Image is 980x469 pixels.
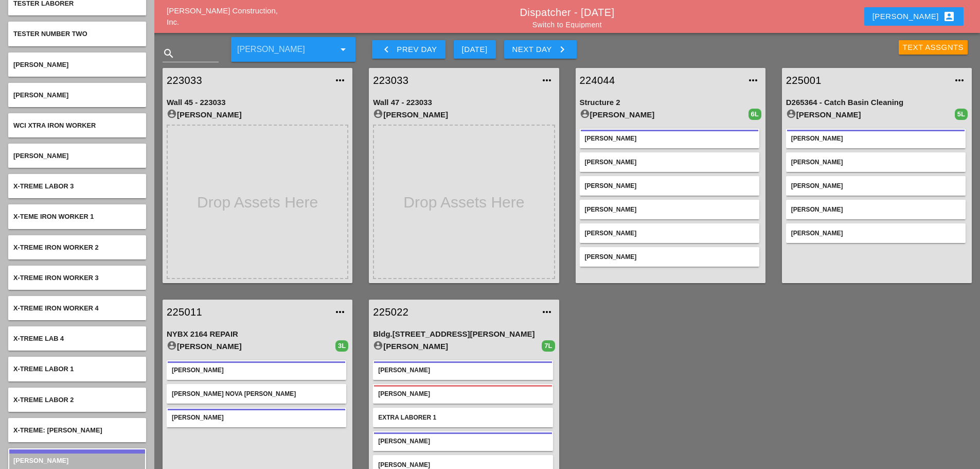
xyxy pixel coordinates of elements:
[585,229,754,238] div: [PERSON_NAME]
[334,74,346,86] i: more_horiz
[167,304,328,320] a: 225011
[556,43,568,56] i: keyboard_arrow_right
[520,7,615,18] a: Dispatcher - [DATE]
[13,274,99,282] span: X-treme Iron worker 3
[749,109,761,120] div: 6L
[786,109,955,121] div: [PERSON_NAME]
[532,21,602,29] a: Switch to Equipment
[380,43,437,56] div: Prev Day
[786,109,796,119] i: account_circle
[13,335,64,342] span: X-treme Lab 4
[454,40,496,59] button: [DATE]
[378,413,547,422] div: Extra Laborer 1
[585,252,754,262] div: [PERSON_NAME]
[585,181,754,190] div: [PERSON_NAME]
[373,109,555,121] div: [PERSON_NAME]
[373,340,542,353] div: [PERSON_NAME]
[167,109,348,121] div: [PERSON_NAME]
[13,213,94,220] span: X-teme Iron worker 1
[462,44,488,56] div: [DATE]
[373,73,534,88] a: 223033
[13,365,74,373] span: X-treme Labor 1
[541,306,553,318] i: more_horiz
[541,74,553,86] i: more_horiz
[899,40,968,55] button: Text Assgnts
[13,304,99,312] span: X-treme Iron worker 4
[512,43,568,56] div: Next Day
[167,73,328,88] a: 223033
[334,306,346,318] i: more_horiz
[167,6,278,27] a: [PERSON_NAME] Construction, Inc.
[167,340,335,353] div: [PERSON_NAME]
[378,389,547,398] div: [PERSON_NAME]
[373,304,534,320] a: 225022
[791,229,960,238] div: [PERSON_NAME]
[872,10,955,23] div: [PERSON_NAME]
[13,244,99,251] span: X-treme Iron worker 2
[580,109,749,121] div: [PERSON_NAME]
[791,205,960,214] div: [PERSON_NAME]
[747,74,759,86] i: more_horiz
[585,205,754,214] div: [PERSON_NAME]
[580,73,741,88] a: 224044
[167,109,177,119] i: account_circle
[13,457,68,464] span: [PERSON_NAME]
[373,109,383,119] i: account_circle
[372,40,445,59] button: Prev Day
[13,426,102,434] span: X-treme: [PERSON_NAME]
[13,152,68,160] span: [PERSON_NAME]
[378,437,547,446] div: [PERSON_NAME]
[373,97,555,109] div: Wall 47 - 223033
[504,40,577,59] button: Next Day
[380,43,393,56] i: keyboard_arrow_left
[172,413,341,422] div: [PERSON_NAME]
[172,389,341,398] div: [PERSON_NAME] Nova [PERSON_NAME]
[580,97,761,109] div: Structure 2
[373,340,383,351] i: account_circle
[580,109,590,119] i: account_circle
[786,73,947,88] a: 225001
[13,396,74,404] span: X-treme Labor 2
[791,181,960,190] div: [PERSON_NAME]
[953,74,966,86] i: more_horiz
[943,10,955,23] i: account_box
[13,91,68,99] span: [PERSON_NAME]
[585,134,754,143] div: [PERSON_NAME]
[13,121,96,129] span: WCI Xtra Iron worker
[163,47,175,60] i: search
[903,42,964,54] div: Text Assgnts
[786,97,968,109] div: D265364 - Catch Basin Cleaning
[373,328,555,340] div: Bldg.[STREET_ADDRESS][PERSON_NAME]
[167,328,348,340] div: NYBX 2164 REPAIR
[791,158,960,167] div: [PERSON_NAME]
[864,7,964,26] button: [PERSON_NAME]
[585,158,754,167] div: [PERSON_NAME]
[167,340,177,351] i: account_circle
[335,340,348,352] div: 3L
[13,61,68,68] span: [PERSON_NAME]
[791,134,960,143] div: [PERSON_NAME]
[172,366,341,375] div: [PERSON_NAME]
[542,340,555,352] div: 7L
[13,30,87,38] span: Tester Number Two
[378,366,547,375] div: [PERSON_NAME]
[13,182,74,190] span: X-Treme Labor 3
[167,97,348,109] div: Wall 45 - 223033
[955,109,968,120] div: 5L
[337,43,349,56] i: arrow_drop_down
